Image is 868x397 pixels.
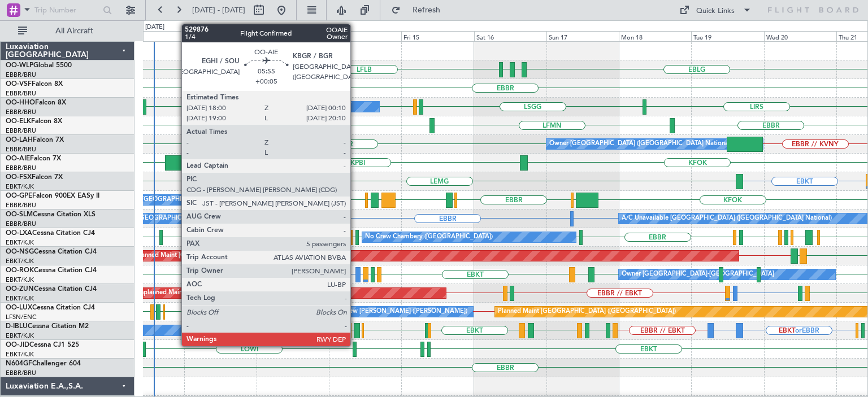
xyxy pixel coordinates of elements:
[474,31,546,41] div: Sat 16
[145,23,164,32] div: [DATE]
[136,247,314,264] div: Planned Maint [GEOGRAPHIC_DATA] ([GEOGRAPHIC_DATA])
[6,174,32,181] span: OO-FSX
[6,331,34,340] a: EBKT/KJK
[6,81,63,88] a: OO-VSFFalcon 8X
[6,71,36,79] a: EBBR/BRU
[622,266,774,283] div: Owner [GEOGRAPHIC_DATA]-[GEOGRAPHIC_DATA]
[6,89,36,98] a: EBBR/BRU
[6,118,31,125] span: OO-ELK
[6,211,96,218] a: OO-SLMCessna Citation XLS
[6,201,36,210] a: EBBR/BRU
[6,126,36,135] a: EBBR/BRU
[6,137,33,143] span: OO-LAH
[111,31,184,41] div: Mon 11
[332,303,467,320] div: No Crew [PERSON_NAME] ([PERSON_NAME])
[6,62,33,69] span: OO-WLP
[6,108,36,116] a: EBBR/BRU
[6,145,36,154] a: EBBR/BRU
[6,257,34,265] a: EBKT/KJK
[622,210,832,227] div: A/C Unavailable [GEOGRAPHIC_DATA] ([GEOGRAPHIC_DATA] National)
[6,248,97,255] a: OO-NSGCessna Citation CJ4
[6,276,34,284] a: EBKT/KJK
[29,27,119,35] span: All Aircraft
[6,342,29,348] span: OO-JID
[34,2,99,19] input: Trip Number
[403,6,450,14] span: Refresh
[6,193,99,199] a: OO-GPEFalcon 900EX EASy II
[6,81,32,88] span: OO-VSF
[6,230,95,237] a: OO-LXACessna Citation CJ4
[6,155,61,162] a: OO-AIEFalcon 7X
[6,304,32,311] span: OO-LUX
[6,174,63,181] a: OO-FSXFalcon 7X
[184,31,257,41] div: Tue 12
[192,5,245,15] span: [DATE] - [DATE]
[6,369,36,377] a: EBBR/BRU
[6,360,32,367] span: N604GF
[6,267,34,274] span: OO-ROK
[764,31,836,41] div: Wed 20
[6,248,34,255] span: OO-NSG
[6,99,66,106] a: OO-HHOFalcon 8X
[6,286,34,293] span: OO-ZUN
[6,118,62,125] a: OO-ELKFalcon 8X
[6,238,34,247] a: EBKT/KJK
[6,99,35,106] span: OO-HHO
[6,211,33,218] span: OO-SLM
[6,304,95,311] a: OO-LUXCessna Citation CJ4
[6,267,97,274] a: OO-ROKCessna Citation CJ4
[6,182,34,191] a: EBKT/KJK
[6,62,72,69] a: OO-WLPGlobal 5500
[6,155,30,162] span: OO-AIE
[136,285,322,302] div: Unplanned Maint [GEOGRAPHIC_DATA] ([GEOGRAPHIC_DATA])
[6,342,79,348] a: OO-JIDCessna CJ1 525
[386,1,454,19] button: Refresh
[208,98,307,115] div: A/C Unavailable Geneva (Cointrin)
[6,323,89,330] a: D-IBLUCessna Citation M2
[549,136,732,152] div: Owner [GEOGRAPHIC_DATA] ([GEOGRAPHIC_DATA] National)
[257,31,329,41] div: Wed 13
[12,22,123,40] button: All Aircraft
[6,164,36,172] a: EBBR/BRU
[6,350,34,359] a: EBKT/KJK
[619,31,691,41] div: Mon 18
[546,31,619,41] div: Sun 17
[691,31,763,41] div: Tue 19
[401,31,474,41] div: Fri 15
[6,313,37,321] a: LFSN/ENC
[6,294,34,303] a: EBKT/KJK
[498,303,676,320] div: Planned Maint [GEOGRAPHIC_DATA] ([GEOGRAPHIC_DATA])
[365,229,493,246] div: No Crew Chambery ([GEOGRAPHIC_DATA])
[6,230,32,237] span: OO-LXA
[114,191,303,208] div: No Crew [GEOGRAPHIC_DATA] ([GEOGRAPHIC_DATA] National)
[329,31,401,41] div: Thu 14
[696,6,735,17] div: Quick Links
[6,323,28,330] span: D-IBLU
[674,1,757,19] button: Quick Links
[6,193,32,199] span: OO-GPE
[6,220,36,228] a: EBBR/BRU
[6,360,81,367] a: N604GFChallenger 604
[6,137,64,143] a: OO-LAHFalcon 7X
[6,286,97,293] a: OO-ZUNCessna Citation CJ4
